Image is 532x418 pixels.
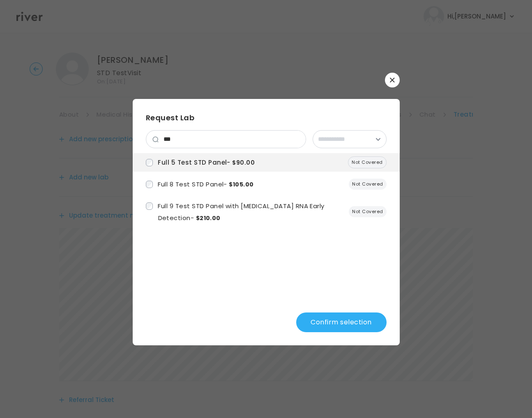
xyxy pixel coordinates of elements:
span: Full 9 Test STD Panel with [MEDICAL_DATA] RNA Early Detection - [158,202,324,222]
input: b1edb4fa-a4ec-48b1-a9cd-ec2f536db8ec [146,159,153,166]
input: search [159,131,306,148]
input: b9ab7612-3a5d-44c7-a2a1-f727378a16a5 [146,181,153,188]
span: Full 8 Test STD Panel - [158,180,253,188]
span: $210.00 [196,214,221,222]
span: This lab is not covered by River Health's formulary [348,156,386,168]
span: This lab is not covered by River Health's formulary [349,206,386,217]
span: This lab is not covered by River Health's formulary [349,179,386,190]
button: Confirm selection [296,312,387,332]
span: Full 5 Test STD Panel - [158,158,255,167]
span: $90.00 [232,158,255,167]
h3: Request Lab [146,112,387,124]
span: $105.00 [229,180,253,188]
input: 8fd98464-4bba-40eb-bec7-064d6689af74 [146,202,153,210]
